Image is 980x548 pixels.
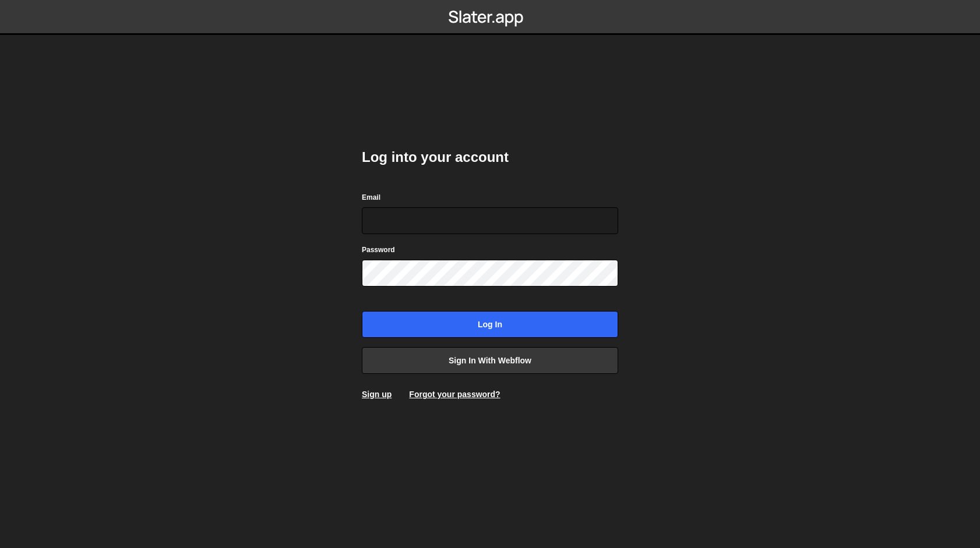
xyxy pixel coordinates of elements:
[362,390,392,399] a: Sign up
[362,148,618,167] h2: Log into your account
[362,311,618,338] input: Log in
[362,244,395,256] label: Password
[409,390,500,399] a: Forgot your password?
[362,347,618,374] a: Sign in with Webflow
[362,192,380,203] label: Email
